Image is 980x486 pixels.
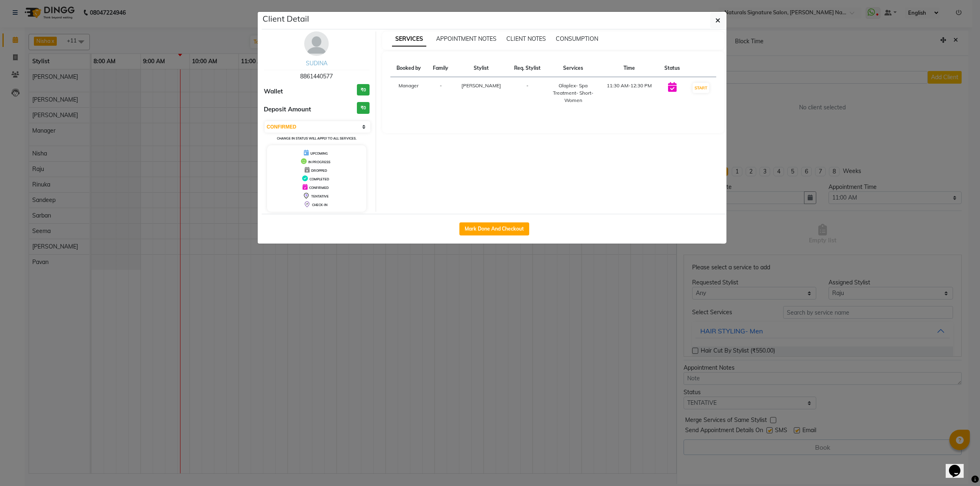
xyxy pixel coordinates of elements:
[306,60,327,67] a: SUDINA
[552,82,595,104] div: Olaplex- Spa Treatment- Short- Women
[459,222,529,235] button: Mark Done And Checkout
[311,169,327,173] span: DROPPED
[304,31,329,56] img: avatar
[659,60,686,77] th: Status
[599,77,658,109] td: 11:30 AM-12:30 PM
[556,35,598,42] span: CONSUMPTION
[436,35,497,42] span: APPOINTMENT NOTES
[310,177,329,181] span: COMPLETED
[312,203,327,207] span: CHECK-IN
[277,136,356,140] small: Change in status will apply to all services.
[392,32,426,47] span: SERVICES
[309,186,329,190] span: CONFIRMED
[454,60,508,77] th: Stylist
[310,151,328,155] span: UPCOMING
[390,60,428,77] th: Booked by
[300,73,333,80] span: 8861440577
[427,77,454,109] td: -
[946,453,972,478] iframe: chat widget
[508,77,547,109] td: -
[506,35,546,42] span: CLIENT NOTES
[547,60,599,77] th: Services
[390,77,428,109] td: Manager
[599,60,658,77] th: Time
[461,82,501,89] span: [PERSON_NAME]
[357,102,370,114] h3: ₹0
[264,105,311,114] span: Deposit Amount
[693,83,709,93] button: START
[427,60,454,77] th: Family
[264,87,283,96] span: Wallet
[308,160,330,164] span: IN PROGRESS
[357,84,370,96] h3: ₹0
[311,194,329,198] span: TENTATIVE
[508,60,547,77] th: Req. Stylist
[263,13,309,25] h5: Client Detail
